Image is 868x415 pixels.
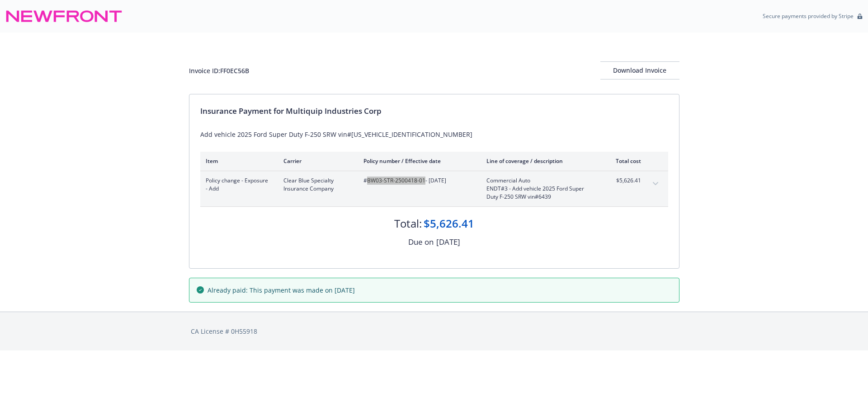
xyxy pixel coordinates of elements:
[600,62,679,79] div: Download Invoice
[363,177,472,185] span: #BW03-STR-2500418-01 - [DATE]
[424,216,474,231] div: $5,626.41
[208,285,355,295] span: Already paid: This payment was made on [DATE]
[486,185,593,201] span: ENDT#3 - Add vehicle 2025 Ford Super Duty F-250 SRW vin#6439
[206,157,269,165] div: Item
[363,157,472,165] div: Policy number / Effective date
[283,157,349,165] div: Carrier
[200,130,668,139] div: Add vehicle 2025 Ford Super Duty F-250 SRW vin#[US_VEHICLE_IDENTIFICATION_NUMBER]
[189,66,249,75] div: Invoice ID: FF0EC56B
[200,171,668,206] div: Policy change - Exposure - AddClear Blue Specialty Insurance Company#BW03-STR-2500418-01- [DATE]C...
[763,12,854,20] p: Secure payments provided by Stripe
[394,216,422,231] div: Total:
[191,326,678,336] div: CA License # 0H55918
[436,236,460,248] div: [DATE]
[648,177,663,191] button: expand content
[607,157,641,165] div: Total cost
[200,105,668,117] div: Insurance Payment for Multiquip Industries Corp
[206,177,269,193] span: Policy change - Exposure - Add
[486,177,593,201] span: Commercial AutoENDT#3 - Add vehicle 2025 Ford Super Duty F-250 SRW vin#6439
[283,177,349,193] span: Clear Blue Specialty Insurance Company
[607,177,641,185] span: $5,626.41
[486,177,593,185] span: Commercial Auto
[600,61,679,79] button: Download Invoice
[408,236,434,248] div: Due on
[486,157,593,165] div: Line of coverage / description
